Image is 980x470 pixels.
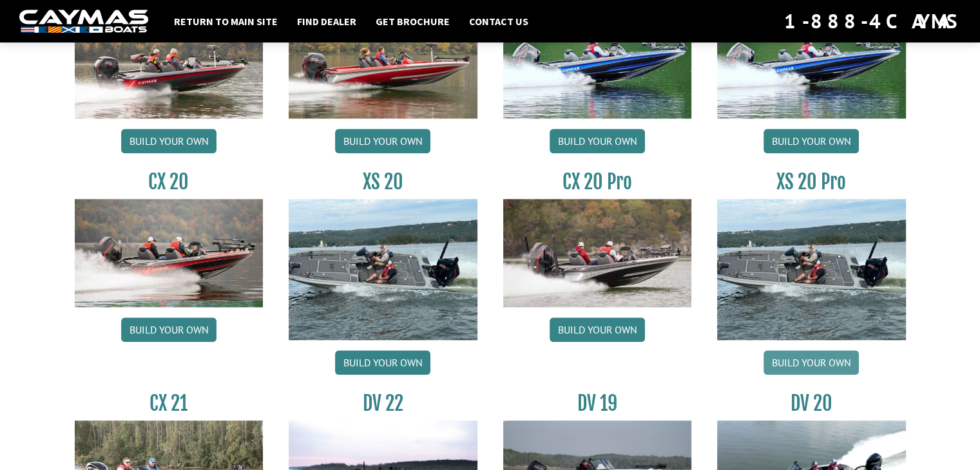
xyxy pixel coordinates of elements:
[369,13,456,30] a: Get Brochure
[717,391,906,415] h3: DV 20
[335,129,430,153] a: Build your own
[168,13,284,30] a: Return to main site
[503,199,692,307] img: CX-20Pro_thumbnail.jpg
[289,391,477,415] h3: DV 22
[289,199,477,340] img: XS_20_resized.jpg
[717,10,906,118] img: CX19_thumbnail.jpg
[75,10,264,118] img: CX-18S_thumbnail.jpg
[717,170,906,194] h3: XS 20 Pro
[121,129,216,153] a: Build your own
[335,350,430,375] a: Build your own
[503,170,692,194] h3: CX 20 Pro
[75,199,264,307] img: CX-20_thumbnail.jpg
[289,170,477,194] h3: XS 20
[764,129,859,153] a: Build your own
[291,13,363,30] a: Find Dealer
[784,7,961,35] div: 1-888-4CAYMAS
[121,317,216,342] a: Build your own
[19,10,148,33] img: white-logo-c9c8dbefe5ff5ceceb0f0178aa75bf4bb51f6bca0971e226c86eb53dfe498488.png
[550,129,645,153] a: Build your own
[75,170,264,194] h3: CX 20
[764,350,859,375] a: Build your own
[75,391,264,415] h3: CX 21
[717,199,906,340] img: XS_20_resized.jpg
[463,13,535,30] a: Contact Us
[503,391,692,415] h3: DV 19
[550,317,645,342] a: Build your own
[289,10,477,118] img: CX-18SS_thumbnail.jpg
[503,10,692,118] img: CX19_thumbnail.jpg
